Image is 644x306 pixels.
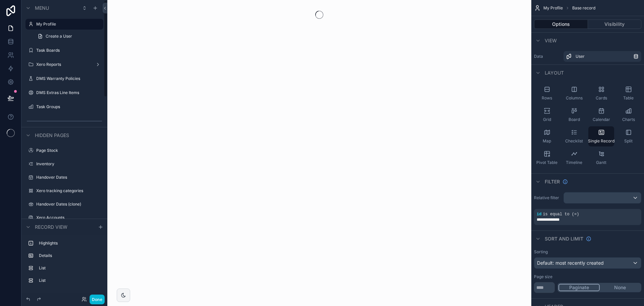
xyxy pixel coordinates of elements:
span: View [545,37,557,44]
button: Pivot Table [534,148,560,168]
label: My Profile [36,21,99,27]
span: Split [624,138,633,144]
span: Layout [545,70,564,76]
span: Pivot Table [536,160,557,165]
button: Single Record [588,126,614,146]
label: DMS Warranty Policies [36,76,102,81]
span: Cards [596,95,607,101]
button: Paginate [558,284,600,291]
label: Page size [534,274,552,279]
button: Timeline [561,148,587,168]
span: Sort And Limit [545,235,583,242]
label: Highlights [39,241,101,246]
a: User [563,51,641,62]
button: Columns [561,83,587,103]
button: Map [534,126,560,146]
label: Xero Reports [36,62,93,67]
span: Checklist [565,138,583,144]
span: Columns [566,95,583,101]
button: Grid [534,105,560,125]
button: None [600,284,640,291]
span: is equal to (=) [543,212,579,217]
button: Cards [588,83,614,103]
span: Record view [35,224,67,230]
span: Filter [545,178,560,185]
a: Create a User [34,31,103,42]
span: Gantt [596,160,606,165]
button: Charts [615,105,641,125]
span: User [576,54,585,59]
div: scrollable content [21,235,107,293]
label: Xero tracking categories [36,188,102,193]
span: Base record [572,5,595,11]
button: Calendar [588,105,614,125]
button: Visibility [588,19,642,29]
button: Table [615,83,641,103]
label: Task Groups [36,104,102,110]
span: id [537,212,541,217]
label: List [39,265,101,271]
button: Options [534,19,588,29]
button: Done [90,295,105,304]
label: DMS Extras Line Items [36,90,102,95]
span: Table [623,95,634,101]
button: Board [561,105,587,125]
label: Sorting [534,249,548,255]
span: Map [543,138,551,144]
button: Rows [534,83,560,103]
button: Checklist [561,126,587,146]
label: Handover Dates (clone) [36,202,102,207]
span: Single Record [588,138,614,144]
button: Default: most recently created [534,257,641,269]
label: Relative filter [534,195,561,201]
span: My Profile [543,5,563,11]
span: Hidden pages [35,132,69,139]
span: Board [569,117,580,122]
span: Default: most recently created [537,260,604,266]
label: Data [534,54,561,59]
span: Grid [543,117,551,122]
label: List [39,278,101,283]
label: Details [39,253,101,258]
span: Rows [542,95,552,101]
label: Page Stock [36,148,102,153]
label: Handover Dates [36,175,102,180]
span: Calendar [593,117,610,122]
label: Xero Accounts [36,215,102,220]
span: Timeline [566,160,582,165]
span: Charts [622,117,635,122]
button: Split [615,126,641,146]
span: Create a User [46,34,72,39]
label: Task Boards [36,48,102,53]
button: Gantt [588,148,614,168]
label: Inventory [36,161,102,167]
span: Menu [35,5,49,11]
